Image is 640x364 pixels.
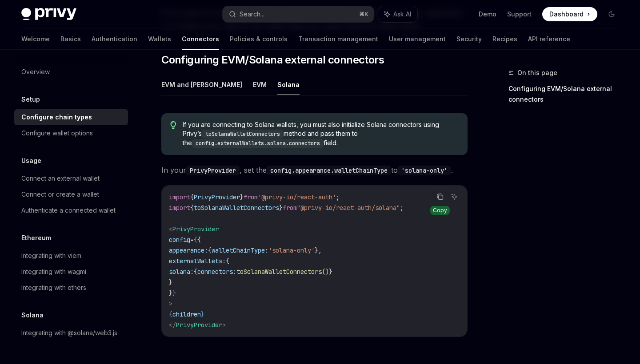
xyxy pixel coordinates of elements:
button: Toggle dark mode [604,7,619,21]
span: Dashboard [549,10,584,19]
div: Copy [430,206,450,215]
span: < [169,225,172,233]
span: solana: [169,268,194,276]
h5: Usage [21,155,41,166]
a: Dashboard [542,7,597,21]
h5: Ethereum [21,233,51,243]
span: walletChainType: [212,246,268,254]
span: toSolanaWalletConnectors [236,268,322,276]
a: Authenticate a connected wallet [14,202,128,218]
a: Policies & controls [230,28,288,50]
span: > [222,321,226,329]
a: Configuring EVM/Solana external connectors [508,82,626,107]
a: Integrating with wagmi [14,264,128,280]
span: = [190,236,194,244]
a: API reference [528,28,570,50]
code: config.appearance.walletChainType [267,166,391,175]
a: Transaction management [298,28,378,50]
span: { [194,268,197,276]
a: User management [389,28,446,50]
span: PrivyProvider [194,193,240,201]
span: { [190,193,194,201]
span: Configuring EVM/Solana external connectors [161,53,384,67]
div: Integrating with viem [21,250,81,261]
div: Connect or create a wallet [21,189,99,200]
a: Configure wallet options [14,125,128,141]
a: Demo [479,10,496,19]
span: } [201,310,204,318]
span: PrivyProvider [176,321,222,329]
span: '@privy-io/react-auth' [258,193,336,201]
span: { [194,236,197,244]
span: { [208,246,212,254]
div: Configure chain types [21,112,92,123]
span: children [172,310,201,318]
span: appearance: [169,246,208,254]
span: { [169,310,172,318]
span: </ [169,321,176,329]
span: > [169,300,172,308]
span: import [169,193,190,201]
span: { [197,236,201,244]
span: In your , set the to . [161,164,468,176]
span: Ask AI [393,10,411,19]
a: Recipes [492,28,517,50]
span: 'solana-only' [268,246,315,254]
a: Integrating with @solana/web3.js [14,325,128,341]
a: Basics [60,28,81,50]
span: "@privy-io/react-auth/solana" [297,204,400,212]
span: from [283,204,297,212]
h5: Solana [21,310,44,320]
code: toSolanaWalletConnectors [202,130,284,138]
button: Ask AI [448,191,460,202]
div: Integrating with wagmi [21,266,86,277]
button: EVM and [PERSON_NAME] [161,74,242,95]
h5: Setup [21,94,40,105]
button: Copy the contents from the code block [434,191,446,202]
span: externalWallets: [169,257,226,265]
a: Connectors [182,28,219,50]
button: Solana [277,74,300,95]
code: config.externalWallets.solana.connectors [192,139,324,148]
span: { [190,204,194,212]
span: } [240,193,244,201]
svg: Tip [170,121,176,129]
a: Support [507,10,532,19]
a: Wallets [148,28,171,50]
a: Security [456,28,482,50]
span: connectors: [197,268,236,276]
div: Integrating with @solana/web3.js [21,328,117,338]
a: Connect an external wallet [14,170,128,186]
img: dark logo [21,8,76,20]
a: Connect or create a wallet [14,186,128,202]
code: PrivyProvider [186,166,240,175]
div: Overview [21,67,50,77]
span: } [279,204,283,212]
a: Authentication [92,28,137,50]
a: Welcome [21,28,50,50]
button: Ask AI [378,6,417,22]
span: ; [400,204,404,212]
span: config [169,236,190,244]
div: Authenticate a connected wallet [21,205,116,216]
button: Search...⌘K [223,6,373,22]
span: toSolanaWalletConnectors [194,204,279,212]
div: Configure wallet options [21,128,93,138]
span: } [169,289,172,297]
span: PrivyProvider [172,225,219,233]
span: }, [315,246,322,254]
span: ; [336,193,340,201]
div: Integrating with ethers [21,282,86,293]
a: Integrating with ethers [14,280,128,296]
button: EVM [253,74,267,95]
div: Connect an external wallet [21,173,100,184]
span: ()} [322,268,332,276]
span: from [244,193,258,201]
a: Integrating with viem [14,248,128,264]
div: Search... [240,9,264,20]
span: } [172,289,176,297]
a: Overview [14,64,128,80]
span: { [226,257,229,265]
span: On this page [517,67,557,78]
code: 'solana-only' [398,166,451,175]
